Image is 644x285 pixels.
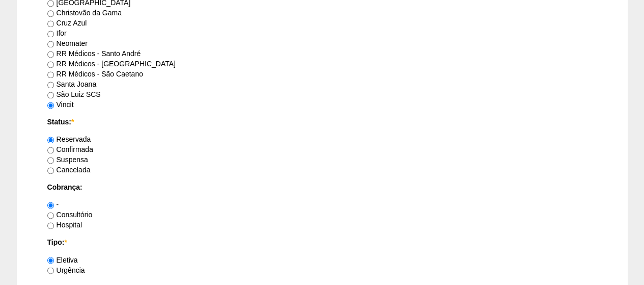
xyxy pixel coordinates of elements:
[47,166,91,174] label: Cancelada
[47,60,176,68] label: RR Médicos - [GEOGRAPHIC_DATA]
[47,200,59,209] label: -
[47,221,82,229] label: Hospital
[47,90,101,98] label: São Luiz SCS
[47,147,54,153] input: Confirmada
[47,222,54,229] input: Hospital
[47,237,597,247] label: Tipo:
[47,71,54,78] input: RR Médicos - São Caetano
[47,137,54,143] input: Reservada
[47,80,97,88] label: Santa Joana
[47,49,141,58] label: RR Médicos - Santo André
[47,267,54,274] input: Urgência
[47,31,54,37] input: Ifor
[47,9,122,17] label: Christovão da Gama
[47,19,87,27] label: Cruz Azul
[47,157,54,164] input: Suspensa
[47,29,67,37] label: Ifor
[47,51,54,58] input: RR Médicos - Santo André
[47,92,54,98] input: São Luiz SCS
[47,70,143,78] label: RR Médicos - São Caetano
[47,61,54,68] input: RR Médicos - [GEOGRAPHIC_DATA]
[64,238,67,246] span: Este campo é obrigatório.
[47,257,54,264] input: Eletiva
[47,82,54,88] input: Santa Joana
[47,211,93,219] label: Consultório
[47,182,597,192] label: Cobrança:
[47,266,85,274] label: Urgência
[47,135,91,143] label: Reservada
[47,39,88,47] label: Neomater
[47,145,93,153] label: Confirmada
[47,100,74,109] label: Vincit
[71,118,74,126] span: Este campo é obrigatório.
[47,117,597,127] label: Status:
[47,167,54,174] input: Cancelada
[47,10,54,17] input: Christovão da Gama
[47,20,54,27] input: Cruz Azul
[47,212,54,219] input: Consultório
[47,255,78,264] label: Eletiva
[47,202,54,209] input: -
[47,102,54,109] input: Vincit
[47,156,88,164] label: Suspensa
[47,41,54,47] input: Neomater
